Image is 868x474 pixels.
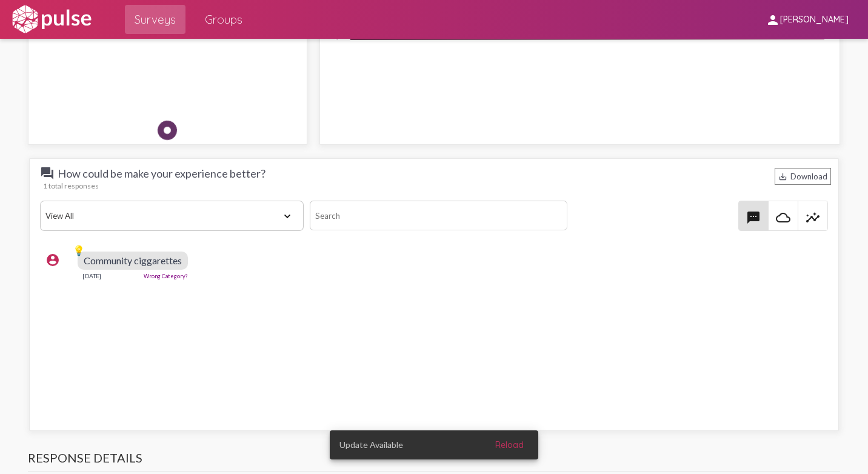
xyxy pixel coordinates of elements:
span: Update Available [339,439,403,451]
mat-icon: textsms [746,210,761,225]
a: Wrong Category? [144,273,188,279]
img: white-logo.svg [10,4,93,35]
div: 💡 [73,244,85,256]
button: Reload [486,434,533,456]
span: How could be make your experience better? [40,166,265,181]
img: Happy [244,24,281,61]
mat-icon: account_circle [45,253,60,267]
div: 1 total responses [43,181,831,190]
a: Surveys [125,5,185,34]
span: Reload [495,439,524,450]
span: [PERSON_NAME] [780,15,849,25]
span: Groups [205,8,242,30]
mat-icon: Download [778,172,787,181]
input: Search [310,201,567,230]
span: Surveys [135,8,176,30]
h3: Response Details [28,450,840,472]
mat-icon: person [766,13,780,27]
span: Community ciggarettes [84,255,182,266]
div: Download [775,168,831,185]
div: [DATE] [82,272,101,279]
mat-icon: cloud_queue [776,210,790,225]
a: Groups [195,5,252,34]
mat-icon: insights [806,210,820,225]
button: [PERSON_NAME] [756,8,858,30]
mat-icon: question_answer [40,166,55,181]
